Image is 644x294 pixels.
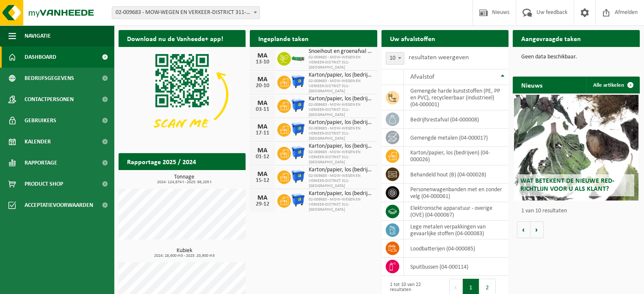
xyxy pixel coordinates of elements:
[254,201,271,207] div: 29-12
[254,83,271,89] div: 20-10
[254,100,271,107] div: MA
[309,102,373,118] span: 02-009683 - MOW-WEGEN EN VERKEER-DISTRICT 311-[GEOGRAPHIC_DATA]
[309,150,373,165] span: 02-009683 - MOW-WEGEN EN VERKEER-DISTRICT 311-[GEOGRAPHIC_DATA]
[123,254,246,258] span: 2024: 28,600 m3 - 2025: 20,900 m3
[291,98,305,113] img: WB-1100-HPE-BE-01
[404,85,509,110] td: gemengde harde kunststoffen (PE, PP en PVC), recycleerbaar (industrieel) (04-000001)
[254,171,271,178] div: MA
[513,30,589,47] h2: Aangevraagde taken
[404,258,509,276] td: spuitbussen (04-000114)
[291,74,305,89] img: WB-1100-HPE-BE-01
[182,170,245,187] a: Bekijk rapportage
[119,30,232,47] h2: Download nu de Vanheede+ app!
[586,77,639,93] a: Alle artikelen
[531,221,544,238] button: Volgende
[254,124,271,130] div: MA
[309,48,373,55] span: Snoeihout en groenafval ø < 12 cm
[309,79,373,94] span: 02-009683 - MOW-WEGEN EN VERKEER-DISTRICT 311-[GEOGRAPHIC_DATA]
[521,208,636,214] p: 1 van 10 resultaten
[112,6,260,19] span: 02-009683 - MOW-WEGEN EN VERKEER-DISTRICT 311-BRUGGE - 8000 BRUGGE, KONING ALBERT I LAAN 293
[404,165,509,184] td: behandeld hout (B) (04-000028)
[404,239,509,258] td: loodbatterijen (04-000085)
[309,173,373,189] span: 02-009683 - MOW-WEGEN EN VERKEER-DISTRICT 311-[GEOGRAPHIC_DATA]
[291,146,305,160] img: WB-1100-HPE-BE-01
[404,221,509,239] td: lege metalen verpakkingen van gevaarlijke stoffen (04-000083)
[386,52,404,65] span: 10
[119,153,205,170] h2: Rapportage 2025 / 2024
[514,95,638,201] a: Wat betekent de nieuwe RED-richtlijn voor u als klant?
[25,47,56,68] span: Dashboard
[309,190,373,197] span: Karton/papier, los (bedrijven)
[25,25,51,47] span: Navigatie
[254,52,271,59] div: MA
[520,178,614,192] span: Wat betekent de nieuwe RED-richtlijn voor u als klant?
[291,169,305,184] img: WB-1100-HPE-BE-01
[123,174,246,184] h3: Tonnage
[409,54,469,61] label: resultaten weergeven
[309,167,373,173] span: Karton/papier, los (bedrijven)
[309,126,373,141] span: 02-009683 - MOW-WEGEN EN VERKEER-DISTRICT 311-[GEOGRAPHIC_DATA]
[119,47,246,142] img: Download de VHEPlus App
[521,54,631,60] p: Geen data beschikbaar.
[254,59,271,65] div: 13-10
[254,130,271,136] div: 17-11
[254,107,271,113] div: 03-11
[404,129,509,147] td: gemengde metalen (04-000017)
[123,248,246,258] h3: Kubiek
[513,77,551,93] h2: Nieuws
[386,52,404,64] span: 10
[254,147,271,154] div: MA
[309,119,373,126] span: Karton/papier, los (bedrijven)
[291,122,305,136] img: WB-1100-HPE-BE-01
[309,197,373,212] span: 02-009683 - MOW-WEGEN EN VERKEER-DISTRICT 311-[GEOGRAPHIC_DATA]
[309,143,373,150] span: Karton/papier, los (bedrijven)
[25,110,56,131] span: Gebruikers
[254,178,271,184] div: 15-12
[25,89,74,110] span: Contactpersonen
[25,131,51,152] span: Kalender
[291,193,305,207] img: WB-1100-HPE-BE-01
[404,110,509,129] td: bedrijfsrestafval (04-000008)
[410,74,434,80] span: Afvalstof
[291,54,305,62] img: HK-XC-10-GN-00
[517,221,531,238] button: Vorige
[25,68,74,89] span: Bedrijfsgegevens
[309,55,373,70] span: 02-009683 - MOW-WEGEN EN VERKEER-DISTRICT 311-[GEOGRAPHIC_DATA]
[250,30,317,47] h2: Ingeplande taken
[309,96,373,102] span: Karton/papier, los (bedrijven)
[404,202,509,221] td: elektronische apparatuur - overige (OVE) (04-000067)
[25,152,57,173] span: Rapportage
[25,195,93,216] span: Acceptatievoorwaarden
[254,195,271,201] div: MA
[112,7,260,19] span: 02-009683 - MOW-WEGEN EN VERKEER-DISTRICT 311-BRUGGE - 8000 BRUGGE, KONING ALBERT I LAAN 293
[381,30,444,47] h2: Uw afvalstoffen
[309,72,373,79] span: Karton/papier, los (bedrijven)
[404,184,509,202] td: personenwagenbanden met en zonder velg (04-000061)
[254,76,271,83] div: MA
[254,154,271,160] div: 01-12
[404,147,509,165] td: karton/papier, los (bedrijven) (04-000026)
[25,173,63,195] span: Product Shop
[123,180,246,184] span: 2024: 124,874 t - 2025: 66,205 t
